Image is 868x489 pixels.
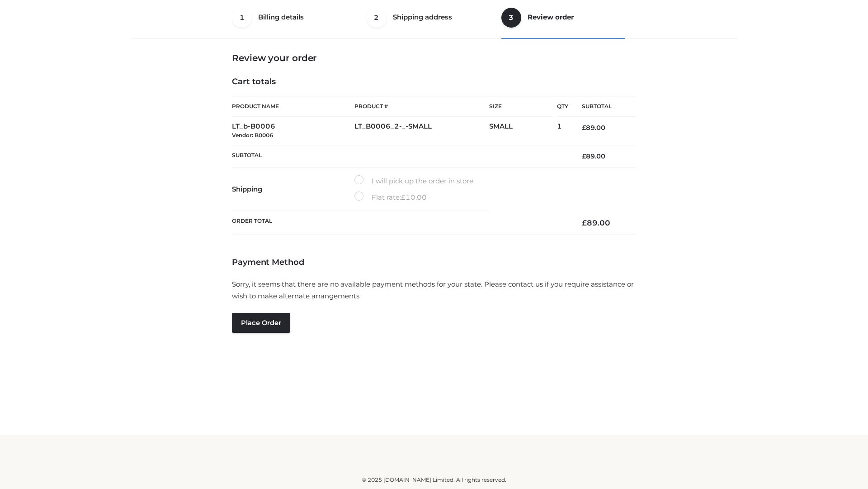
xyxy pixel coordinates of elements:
label: Flat rate: [354,192,427,203]
bdi: 89.00 [582,124,605,132]
th: Subtotal [568,96,636,117]
h4: Cart totals [232,77,636,87]
th: Order Total [232,211,568,235]
small: Vendor: B0006 [232,132,273,139]
th: Shipping [232,168,354,211]
button: Place order [232,313,290,333]
span: £ [582,124,586,132]
th: Product Name [232,96,354,117]
bdi: 10.00 [401,193,427,201]
td: LT_b-B0006 [232,117,354,145]
span: £ [401,193,406,201]
th: Subtotal [232,145,568,167]
td: 1 [557,117,568,145]
th: Product # [354,96,489,117]
span: Sorry, it seems that there are no available payment methods for your state. Please contact us if ... [232,280,634,300]
td: LT_B0006_2-_-SMALL [354,117,489,145]
td: SMALL [489,117,557,145]
h3: Review your order [232,53,636,63]
th: Size [489,96,552,117]
span: £ [582,218,587,227]
bdi: 89.00 [582,152,605,160]
bdi: 89.00 [582,218,610,227]
th: Qty [557,96,568,117]
h4: Payment Method [232,258,636,268]
div: © 2025 [DOMAIN_NAME] Limited. All rights reserved. [134,475,734,484]
label: I will pick up the order in store. [354,175,475,187]
span: £ [582,152,586,160]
